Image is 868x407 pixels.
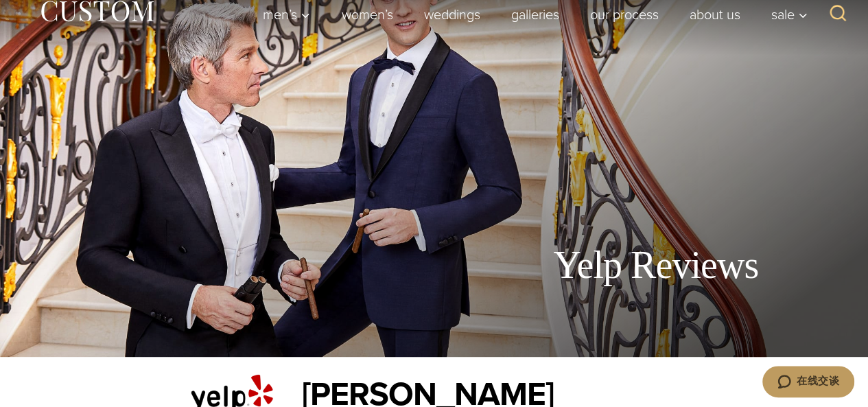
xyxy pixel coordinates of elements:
[495,1,574,28] a: Galleries
[247,1,326,28] button: Men’s sub menu toggle
[408,1,495,28] a: weddings
[762,366,854,400] iframe: 打开一个小组件，您可以在其中与我们的一个专员进行在线交谈
[326,1,408,28] a: Women’s
[574,1,674,28] a: Our Process
[755,1,815,28] button: Sale sub menu toggle
[247,1,815,28] nav: Primary Navigation
[553,242,758,288] h1: Yelp Reviews
[674,1,755,28] a: About Us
